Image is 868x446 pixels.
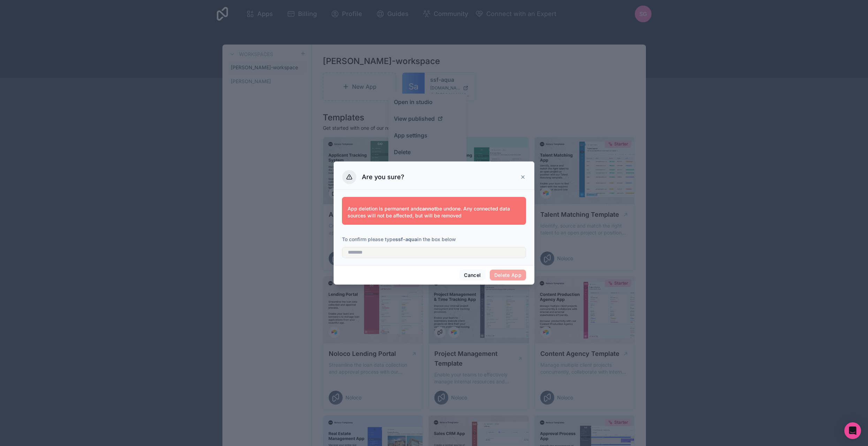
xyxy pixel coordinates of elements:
p: To confirm please type in the box below [342,236,526,243]
strong: ssf-aqua [395,236,417,242]
strong: cannot [419,206,436,212]
h3: Are you sure? [362,173,404,181]
div: Open Intercom Messenger [844,422,861,439]
p: App deletion is permanent and be undone. Any connected data sources will not be affected, but wil... [348,205,520,219]
button: Cancel [459,270,485,281]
